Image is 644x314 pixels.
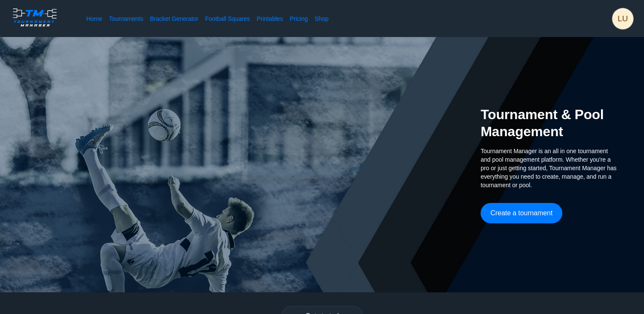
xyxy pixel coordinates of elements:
a: Shop [315,14,329,23]
span: Tournament Manager is an all in one tournament and pool management platform. Whether you're a pro... [481,147,617,189]
button: LU [612,8,634,30]
img: logo.ffa97a18e3bf2c7d.png [10,7,59,28]
a: Home [86,14,102,23]
a: Bracket Generator [150,14,198,23]
a: Tournaments [109,14,143,23]
div: lukas undefined [612,8,633,29]
span: LU [612,8,633,29]
button: Create a tournament [481,203,562,223]
h2: Tournament & Pool Management [481,106,617,140]
a: Pricing [290,14,308,23]
a: Football Squares [205,14,250,23]
a: Printables [257,14,283,23]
